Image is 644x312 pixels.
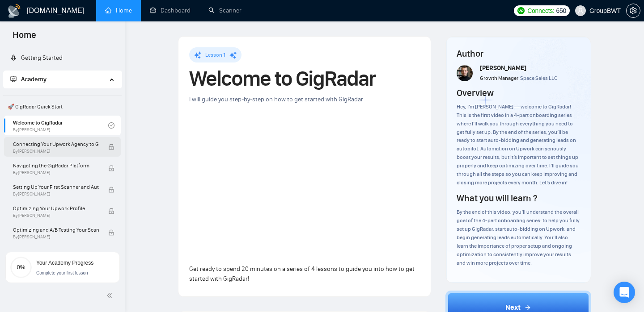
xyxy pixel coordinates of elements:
span: Get ready to spend 20 minutes on a series of 4 lessons to guide you into how to get started with ... [189,265,415,283]
span: By [PERSON_NAME] [13,149,99,154]
a: searchScanner [208,7,241,14]
h4: Author [457,47,580,60]
div: Hey, I’m [PERSON_NAME] — welcome to GigRadar! This is the first video in a 4-part onboarding seri... [457,103,580,187]
img: vlad-t.jpg [457,65,473,81]
span: lock [108,187,114,193]
span: Academy [21,75,47,83]
span: Home [5,29,43,47]
span: lock [108,229,114,236]
span: Connects: [527,6,554,16]
span: By [PERSON_NAME] [13,170,99,175]
h1: Welcome to GigRadar [189,69,420,88]
span: double-left [106,291,115,300]
span: Connecting Your Upwork Agency to GigRadar [13,140,99,149]
img: upwork-logo.png [517,7,525,14]
span: Complete your first lesson [36,270,88,275]
span: [PERSON_NAME] [480,64,526,72]
a: dashboardDashboard [150,7,191,14]
span: By [PERSON_NAME] [13,213,99,218]
span: 650 [556,6,566,16]
div: By the end of this video, you’ll understand the overall goal of the 4-part onboarding series: to ... [457,208,580,267]
span: Space Sales LLC [520,75,557,81]
span: user [577,8,584,14]
h4: What you will learn ? [457,192,537,204]
span: check-circle [108,122,114,129]
span: Setting Up Your First Scanner and Auto-Bidder [13,183,99,191]
a: Welcome to GigRadarBy[PERSON_NAME] [13,116,108,135]
span: fund-projection-screen [10,76,17,82]
div: Open Intercom Messenger [614,282,635,303]
span: lock [108,144,114,150]
li: Getting Started [3,49,122,67]
a: rocketGetting Started [10,54,63,62]
img: logo [7,4,21,18]
span: Optimizing and A/B Testing Your Scanner for Better Results [13,225,99,234]
span: Your Academy Progress [36,260,93,266]
span: Lesson 1 [205,52,225,58]
span: Academy [10,75,47,83]
button: setting [626,4,640,18]
h4: Overview [457,87,494,99]
a: setting [626,7,640,14]
span: By [PERSON_NAME] [13,191,99,197]
span: lock [108,208,114,214]
span: By [PERSON_NAME] [13,234,99,240]
span: 0% [10,264,32,270]
span: 🚀 GigRadar Quick Start [4,98,121,116]
a: homeHome [105,7,132,14]
span: Optimizing Your Upwork Profile [13,204,99,213]
span: Growth Manager [480,75,518,81]
span: Navigating the GigRadar Platform [13,161,99,170]
span: I will guide you step-by-step on how to get started with GigRadar [189,96,363,103]
span: lock [108,165,114,171]
span: setting [627,7,640,14]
